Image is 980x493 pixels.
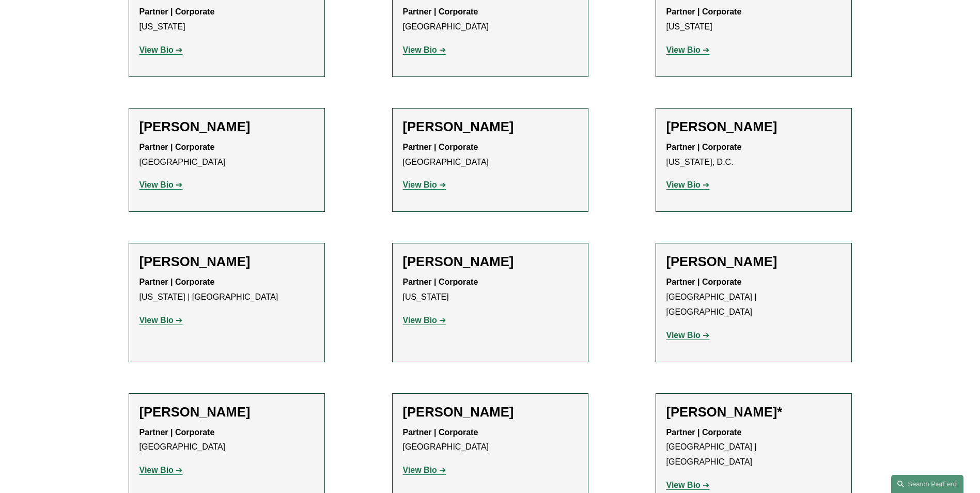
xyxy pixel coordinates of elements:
[403,254,578,270] h2: [PERSON_NAME]
[139,428,215,437] strong: Partner | Corporate
[139,5,314,35] p: [US_STATE]
[666,45,710,54] a: View Bio
[139,404,314,420] h2: [PERSON_NAME]
[403,278,478,286] strong: Partner | Corporate
[666,7,742,16] strong: Partner | Corporate
[403,45,437,54] strong: View Bio
[666,331,701,340] strong: View Bio
[666,275,841,319] p: [GEOGRAPHIC_DATA] | [GEOGRAPHIC_DATA]
[403,119,578,135] h2: [PERSON_NAME]
[403,466,437,474] strong: View Bio
[666,278,742,286] strong: Partner | Corporate
[139,275,314,305] p: [US_STATE] | [GEOGRAPHIC_DATA]
[139,180,174,189] strong: View Bio
[403,5,578,35] p: [GEOGRAPHIC_DATA]
[139,466,183,474] a: View Bio
[139,278,215,286] strong: Partner | Corporate
[891,475,963,493] a: Search this site
[403,7,478,16] strong: Partner | Corporate
[403,425,578,455] p: [GEOGRAPHIC_DATA]
[666,404,841,420] h2: [PERSON_NAME]*
[139,45,174,54] strong: View Bio
[403,316,446,325] a: View Bio
[666,119,841,135] h2: [PERSON_NAME]
[139,425,314,455] p: [GEOGRAPHIC_DATA]
[403,140,578,170] p: [GEOGRAPHIC_DATA]
[139,180,183,189] a: View Bio
[403,180,437,189] strong: View Bio
[666,180,701,189] strong: View Bio
[666,254,841,270] h2: [PERSON_NAME]
[666,481,710,489] a: View Bio
[666,45,701,54] strong: View Bio
[139,45,183,54] a: View Bio
[403,275,578,305] p: [US_STATE]
[139,466,174,474] strong: View Bio
[403,180,446,189] a: View Bio
[666,180,710,189] a: View Bio
[139,119,314,135] h2: [PERSON_NAME]
[666,140,841,170] p: [US_STATE], D.C.
[139,140,314,170] p: [GEOGRAPHIC_DATA]
[666,5,841,35] p: [US_STATE]
[139,254,314,270] h2: [PERSON_NAME]
[403,466,446,474] a: View Bio
[666,143,742,151] strong: Partner | Corporate
[666,428,742,437] strong: Partner | Corporate
[403,316,437,325] strong: View Bio
[666,481,701,489] strong: View Bio
[139,316,183,325] a: View Bio
[139,316,174,325] strong: View Bio
[139,143,215,151] strong: Partner | Corporate
[403,404,578,420] h2: [PERSON_NAME]
[403,45,446,54] a: View Bio
[139,7,215,16] strong: Partner | Corporate
[666,331,710,340] a: View Bio
[403,143,478,151] strong: Partner | Corporate
[666,425,841,470] p: [GEOGRAPHIC_DATA] | [GEOGRAPHIC_DATA]
[403,428,478,437] strong: Partner | Corporate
